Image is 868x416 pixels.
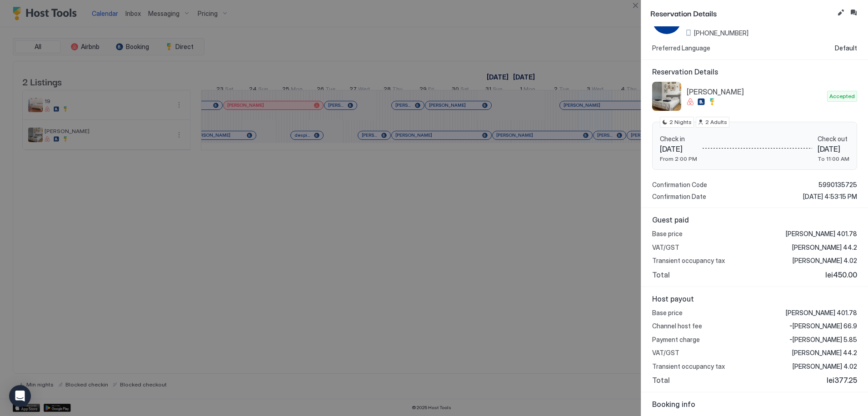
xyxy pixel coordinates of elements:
span: Guest paid [652,215,857,224]
span: VAT/GST [652,349,679,357]
span: To 11:00 AM [818,155,849,162]
span: Booking info [652,400,857,409]
span: [PERSON_NAME] 4.02 [793,362,857,371]
span: [DATE] [660,144,697,154]
span: [DATE] [818,144,849,154]
span: Total [652,376,670,385]
span: Total [652,270,670,279]
span: Base price [652,230,683,238]
span: Check out [818,135,849,143]
span: Preferred Language [652,44,710,52]
span: Transient occupancy tax [652,362,725,371]
span: lei450.00 [825,270,857,279]
button: Edit reservation [835,7,846,18]
span: Confirmation Code [652,181,707,189]
span: Check in [660,135,697,143]
span: [PERSON_NAME] 44.2 [792,243,857,252]
span: Confirmation Date [652,193,706,201]
span: 2 Adults [705,118,727,126]
span: 2 Nights [669,118,692,126]
span: Payment charge [652,336,700,344]
span: Channel host fee [652,322,702,330]
span: Transient occupancy tax [652,257,725,265]
div: listing image [652,82,681,111]
span: [PERSON_NAME] [687,87,823,96]
span: -[PERSON_NAME] 5.85 [789,336,857,344]
span: Base price [652,309,683,317]
span: lei377.25 [827,376,857,385]
span: -[PERSON_NAME] 66.9 [789,322,857,330]
div: Open Intercom Messenger [9,385,31,407]
span: Host payout [652,294,857,303]
span: [PERSON_NAME] 4.02 [793,257,857,265]
span: [PERSON_NAME] 44.2 [792,349,857,357]
span: Reservation Details [650,7,833,19]
span: Default [835,44,857,52]
span: Reservation Details [652,67,857,76]
span: [PERSON_NAME] 401.78 [786,309,857,317]
span: Accepted [829,92,855,100]
span: VAT/GST [652,243,679,252]
span: [PERSON_NAME] 401.78 [786,230,857,238]
button: Inbox [848,7,859,18]
span: [PHONE_NUMBER] [694,29,748,37]
span: From 2:00 PM [660,155,697,162]
span: 5990135725 [818,181,857,189]
span: [DATE] 4:53:15 PM [803,193,857,201]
